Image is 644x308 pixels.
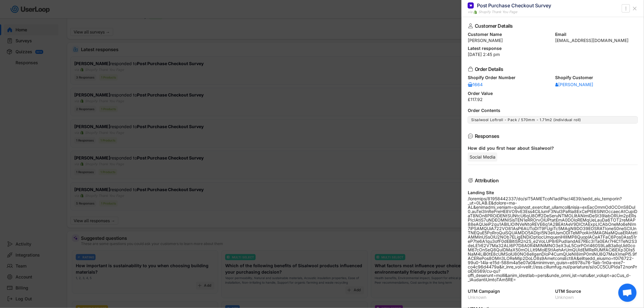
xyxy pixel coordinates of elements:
[623,5,629,12] button: 
[555,32,638,37] div: Email
[468,46,638,51] div: Latest response
[468,75,551,80] div: Shopify Order Number
[477,2,551,9] div: Post Purchase Checkout Survey
[468,152,497,162] div: Social Media
[475,23,628,28] div: Customer Details
[555,82,593,88] a: [PERSON_NAME]
[555,75,638,80] div: Shopify Customer
[555,295,638,299] div: Unknown
[468,32,551,37] div: Customer Name
[555,82,593,87] div: [PERSON_NAME]
[555,38,638,43] div: [EMAIL_ADDRESS][DOMAIN_NAME]
[475,178,628,183] div: Attribution
[475,67,628,72] div: Order Details
[468,197,638,282] div: /loremips/81958442337/do/sIT5AMETcoN1adiPiscI4E39/sedd_eiu_temporin?_ut=0LAB.E&dolore=ma-AL&enima...
[468,191,638,195] div: Landing Site
[474,10,477,14] img: 1156660_ecommerce_logo_shopify_icon%20%281%29.png
[468,82,486,88] a: 1664
[468,289,551,293] div: UTM Campaign
[468,52,638,57] div: [DATE] 2:45 pm
[555,289,638,293] div: UTM Source
[468,38,551,43] div: [PERSON_NAME]
[468,108,638,113] div: Order Contents
[468,82,486,87] div: 1664
[475,134,628,138] div: Responses
[468,145,633,151] div: How did you first hear about Sisalwool?
[468,91,638,96] div: Order Value
[468,97,638,102] div: £117.92
[478,9,517,15] div: Shopify Thank You Page
[468,9,472,15] div: via
[471,117,635,122] div: Sisalwool Loftroll - Pack / 570mm - 1.71m2 (individual roll)
[618,284,637,302] div: Open chat
[468,295,551,299] div: Unknown
[625,5,627,12] text: 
